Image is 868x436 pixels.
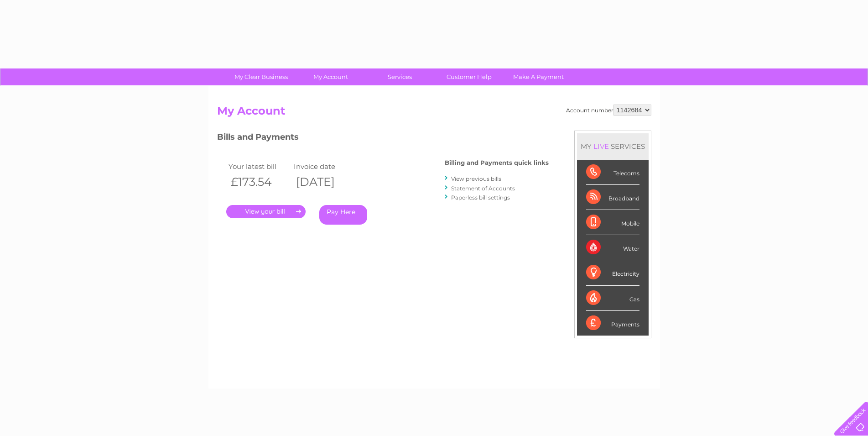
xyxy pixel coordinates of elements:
h4: Billing and Payments quick links [445,159,549,166]
h3: Bills and Payments [217,131,549,147]
div: Mobile [586,210,639,235]
div: LIVE [592,142,611,151]
div: Water [586,235,639,260]
a: Statement of Accounts [451,185,515,192]
div: Account number [566,105,651,116]
div: Gas [586,286,639,311]
td: Your latest bill [226,160,292,173]
a: View previous bills [451,175,501,182]
a: . [226,205,306,218]
a: Make A Payment [501,68,576,85]
div: Electricity [586,260,639,285]
th: [DATE] [291,173,357,191]
th: £173.54 [226,173,292,191]
div: MY SERVICES [577,133,649,159]
h2: My Account [217,105,651,122]
a: Customer Help [431,68,507,85]
a: My Account [293,68,368,85]
a: Services [362,68,437,85]
div: Telecoms [586,160,639,185]
a: My Clear Business [223,68,299,85]
td: Invoice date [291,160,357,173]
div: Broadband [586,185,639,210]
a: Pay Here [319,205,367,225]
div: Payments [586,311,639,336]
a: Paperless bill settings [451,194,510,201]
